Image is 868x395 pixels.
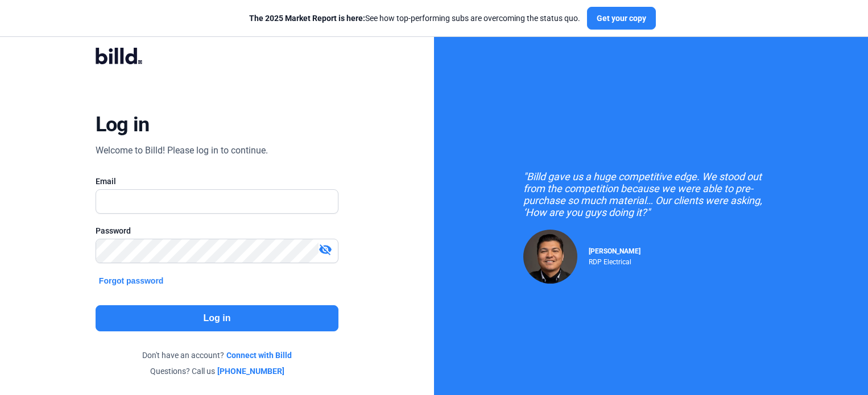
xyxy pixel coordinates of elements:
[96,176,338,187] div: Email
[587,7,656,30] button: Get your copy
[96,275,167,287] button: Forgot password
[523,230,577,284] img: Raul Pacheco
[96,305,338,331] button: Log in
[226,350,292,361] a: Connect with Billd
[96,225,338,236] div: Password
[217,365,284,377] a: [PHONE_NUMBER]
[249,14,365,23] span: The 2025 Market Report is here:
[96,112,150,137] div: Log in
[249,13,580,24] div: See how top-performing subs are overcoming the status quo.
[96,365,338,377] div: Questions? Call us
[589,255,640,266] div: RDP Electrical
[523,171,779,218] div: "Billd gave us a huge competitive edge. We stood out from the competition because we were able to...
[96,350,338,361] div: Don't have an account?
[319,243,332,256] mat-icon: visibility_off
[589,247,640,255] span: [PERSON_NAME]
[96,144,268,157] div: Welcome to Billd! Please log in to continue.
